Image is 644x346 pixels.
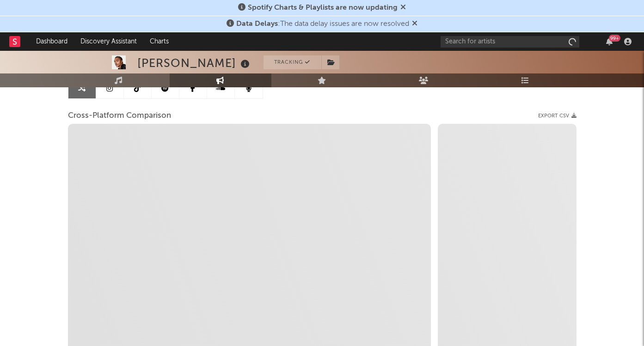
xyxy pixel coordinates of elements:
[68,110,171,121] span: Cross-Platform Comparison
[609,35,620,42] div: 99 +
[538,113,577,119] button: Export CSV
[143,32,175,51] a: Charts
[412,20,417,28] span: Dismiss
[74,32,143,51] a: Discovery Assistant
[30,32,74,51] a: Dashboard
[137,55,252,71] div: [PERSON_NAME]
[236,20,409,28] span: : The data delay issues are now resolved
[606,38,613,45] button: 99+
[248,4,398,12] span: Spotify Charts & Playlists are now updating
[400,4,406,12] span: Dismiss
[264,55,321,69] button: Tracking
[236,20,278,28] span: Data Delays
[441,36,579,48] input: Search for artists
